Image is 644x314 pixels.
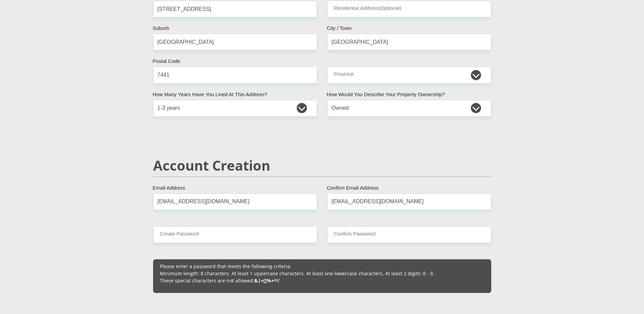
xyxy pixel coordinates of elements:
[327,193,491,210] input: Confirm Email Address
[160,263,484,284] p: Please enter a password that meets the following criteria: Minimum length: 8 characters. At least...
[153,157,491,174] h2: Account Creation
[327,34,491,50] input: City
[327,100,491,117] select: Please select a value
[327,1,491,17] input: Address line 2 (Optional)
[327,67,491,83] select: Please Select a Province
[327,226,491,243] input: Confirm Password
[254,277,280,284] b: &|=[]%+^\'
[153,1,317,17] input: Valid residential address
[153,100,317,117] select: Please select a value
[153,34,317,50] input: Suburb
[153,67,317,83] input: Postal Code
[153,226,317,243] input: Create Password
[153,193,317,210] input: Email Address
